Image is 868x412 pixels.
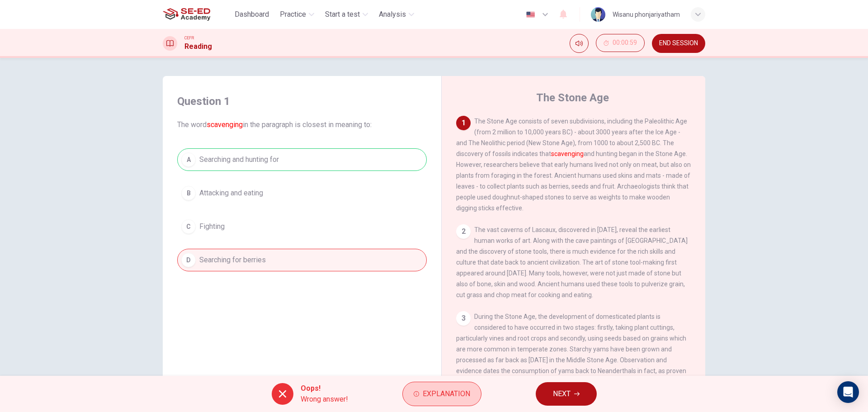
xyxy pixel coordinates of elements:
[423,388,470,400] span: Explanation
[325,9,360,20] span: Start a test
[613,39,637,47] span: 00:00:59
[456,224,471,239] div: 2
[536,90,609,105] h4: The Stone Age
[375,6,418,23] button: Analysis
[184,35,194,41] span: CEFR
[321,6,372,23] button: Start a test
[456,311,471,326] div: 3
[184,41,212,52] h1: Reading
[596,34,645,52] button: 00:00:59
[402,382,481,406] button: Explanation
[456,116,471,130] div: 1
[591,7,605,22] img: Profile picture
[551,150,584,157] font: scavenging
[235,9,269,20] span: Dashboard
[231,6,273,23] button: Dashboard
[652,34,705,53] button: END SESSION
[177,119,427,130] span: The word in the paragraph is closest in meaning to:
[536,382,597,406] button: NEXT
[613,9,680,20] div: Wisanu phonjariyatham
[596,34,645,53] div: Hide
[525,11,536,18] img: en
[163,5,210,24] img: SE-ED Academy logo
[301,383,348,394] span: Oops!
[163,5,231,24] a: SE-ED Academy logo
[837,381,859,403] div: Open Intercom Messenger
[177,94,427,109] h4: Question 1
[456,118,691,212] span: The Stone Age consists of seven subdivisions, including the Paleolithic Age (from 2 million to 10...
[301,394,348,405] span: Wrong answer!
[276,6,318,23] button: Practice
[379,9,406,20] span: Analysis
[280,9,306,20] span: Practice
[207,120,243,129] font: scavenging
[553,388,571,400] span: NEXT
[456,226,688,298] span: The vast caverns of Lascaux, discovered in [DATE], reveal the earliest human works of art. Along ...
[570,34,589,53] div: Mute
[659,40,698,47] span: END SESSION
